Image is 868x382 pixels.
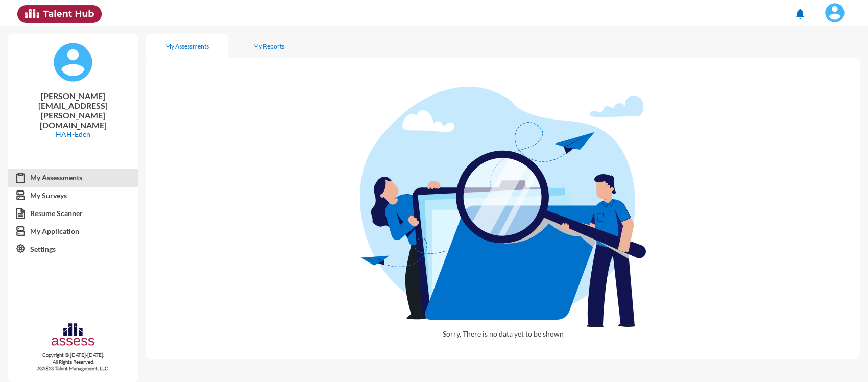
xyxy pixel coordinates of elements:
div: My Reports [253,42,284,50]
img: default%20profile%20image.svg [53,42,93,83]
p: HAH-Eden [16,130,130,138]
a: Settings [8,240,138,258]
mat-icon: notifications [794,8,806,20]
img: assesscompany-logo.png [51,322,96,350]
a: My Application [8,222,138,241]
a: Resume Scanner [8,204,138,223]
p: Sorry, There is no data yet to be shown [360,329,645,346]
a: My Assessments [8,169,138,187]
div: My Assessments [165,42,209,50]
p: Copyright © [DATE]-[DATE]. All Rights Reserved. ASSESS Talent Management, LLC. [8,352,138,372]
p: [PERSON_NAME][EMAIL_ADDRESS][PERSON_NAME][DOMAIN_NAME] [16,91,130,130]
a: My Surveys [8,186,138,205]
